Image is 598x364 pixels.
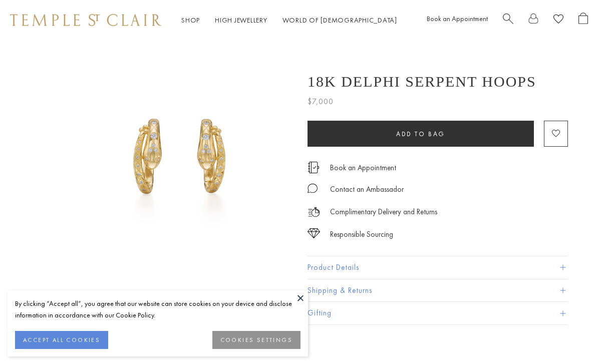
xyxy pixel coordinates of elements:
img: 18K Delphi Serpent Hoops [65,40,292,267]
button: ACCEPT ALL COOKIES [15,331,108,349]
button: COOKIES SETTINGS [212,331,301,349]
div: Responsible Sourcing [330,228,393,241]
img: icon_delivery.svg [308,206,320,218]
button: Product Details [308,256,568,279]
img: Temple St. Clair [10,14,161,26]
button: Shipping & Returns [308,279,568,302]
a: ShopShop [181,16,200,25]
img: icon_appointment.svg [308,162,320,173]
img: icon_sourcing.svg [308,228,320,238]
img: MessageIcon-01_2.svg [308,183,318,193]
nav: Main navigation [181,14,397,27]
div: By clicking “Accept all”, you agree that our website can store cookies on your device and disclos... [15,298,301,321]
a: High JewelleryHigh Jewellery [215,16,267,25]
button: Gifting [308,302,568,324]
span: $7,000 [308,95,334,108]
a: Book an Appointment [330,162,396,173]
a: Search [503,13,513,28]
a: Open Shopping Bag [578,13,588,28]
iframe: Gorgias live chat messenger [548,317,588,354]
a: Book an Appointment [427,14,488,23]
a: View Wishlist [553,13,563,28]
p: Complimentary Delivery and Returns [330,206,437,218]
a: World of [DEMOGRAPHIC_DATA]World of [DEMOGRAPHIC_DATA] [282,16,397,25]
span: Add to bag [396,130,445,138]
button: Add to bag [308,121,534,147]
h1: 18K Delphi Serpent Hoops [308,73,536,90]
div: Contact an Ambassador [330,183,404,196]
